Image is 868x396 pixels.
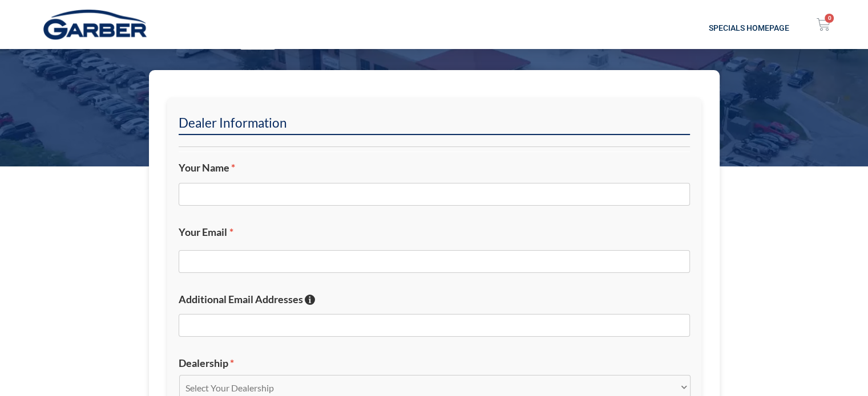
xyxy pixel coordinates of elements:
span: Additional Email Addresses [179,293,303,305]
label: Your Name [179,161,690,174]
label: Dealership [179,357,690,370]
h2: Specials Homepage [231,24,789,32]
label: Your Email [179,226,690,239]
h2: Dealer Information [179,115,690,135]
